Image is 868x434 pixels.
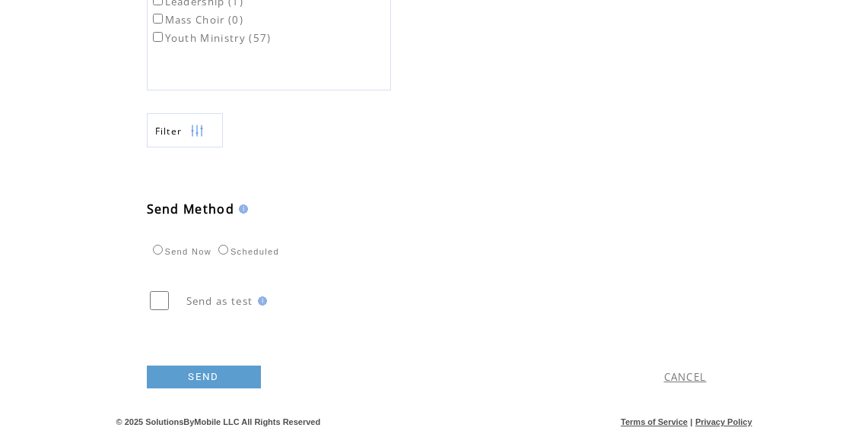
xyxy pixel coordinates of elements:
[695,417,752,426] a: Privacy Policy
[147,366,261,388] a: SEND
[147,113,223,147] a: Filter
[253,296,267,306] img: help.gif
[153,32,163,42] input: Youth Ministry (57)
[215,247,279,256] label: Scheduled
[153,245,163,255] input: Send Now
[150,13,244,27] label: Mass Choir (0)
[147,201,235,217] span: Send Method
[690,417,692,426] span: |
[150,31,272,45] label: Youth Ministry (57)
[664,370,707,384] a: CANCEL
[149,247,211,256] label: Send Now
[116,417,321,426] span: © 2025 SolutionsByMobile LLC All Rights Reserved
[153,14,163,24] input: Mass Choir (0)
[155,125,183,138] span: Show filters
[234,204,248,214] img: help.gif
[621,417,688,426] a: Terms of Service
[190,114,204,148] img: filters.png
[186,294,253,308] span: Send as test
[218,245,228,255] input: Scheduled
